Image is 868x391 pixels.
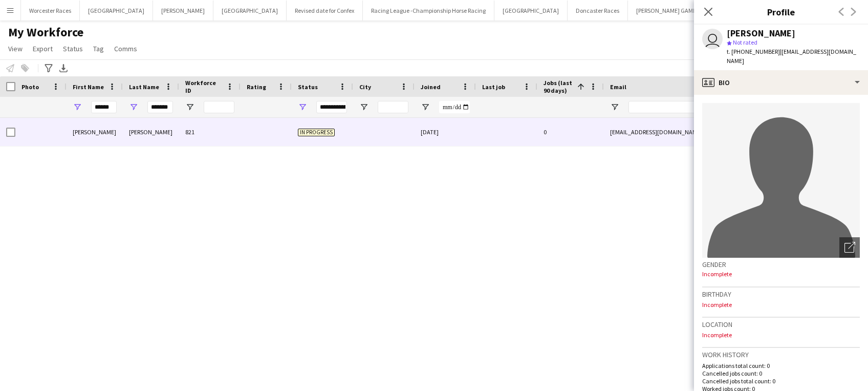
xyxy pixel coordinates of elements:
[73,83,104,91] span: First Name
[185,102,194,112] button: Open Filter Menu
[421,102,430,112] button: Open Filter Menu
[702,290,860,299] h3: Birthday
[298,83,318,91] span: Status
[80,1,153,20] button: [GEOGRAPHIC_DATA]
[363,1,494,20] button: Racing League -Championship Horse Racing
[213,1,287,20] button: [GEOGRAPHIC_DATA]
[733,38,757,46] span: Not rated
[439,101,470,113] input: Joined Filter Input
[702,301,860,308] p: Incomplete
[628,101,802,113] input: Email Filter Input
[702,331,860,339] p: Incomplete
[179,118,241,146] div: 821
[482,83,505,91] span: Last job
[544,79,573,94] span: Jobs (last 90 days)
[727,48,856,65] span: | [EMAIL_ADDRESS][DOMAIN_NAME]
[8,44,23,53] span: View
[91,101,117,113] input: First Name Filter Input
[415,118,476,146] div: [DATE]
[110,42,141,55] a: Comms
[63,44,83,53] span: Status
[298,102,307,112] button: Open Filter Menu
[610,102,619,112] button: Open Filter Menu
[129,83,159,91] span: Last Name
[93,44,104,53] span: Tag
[29,42,57,55] a: Export
[727,48,780,55] span: t. [PHONE_NUMBER]
[4,42,27,55] a: View
[694,70,868,95] div: Bio
[702,362,860,369] p: Applications total count: 0
[568,1,628,20] button: Doncaster Races
[359,102,368,112] button: Open Filter Menu
[702,377,860,385] p: Cancelled jobs total count: 0
[204,101,234,113] input: Workforce ID Filter Input
[839,237,860,258] div: Open photos pop-in
[114,44,137,53] span: Comms
[702,350,860,359] h3: Work history
[494,1,568,20] button: [GEOGRAPHIC_DATA]
[610,83,626,91] span: Email
[604,118,809,146] div: [EMAIL_ADDRESS][DOMAIN_NAME]
[247,83,266,91] span: Rating
[33,44,53,53] span: Export
[67,118,123,146] div: [PERSON_NAME]
[147,101,173,113] input: Last Name Filter Input
[89,42,108,55] a: Tag
[21,83,39,91] span: Photo
[21,1,80,20] button: Worcester Races
[57,62,70,74] app-action-btn: Export XLSX
[287,1,363,20] button: Revised date for Confex
[702,260,860,269] h3: Gender
[694,5,868,18] h3: Profile
[359,83,371,91] span: City
[129,102,138,112] button: Open Filter Menu
[378,101,408,113] input: City Filter Input
[702,369,860,377] p: Cancelled jobs count: 0
[702,270,732,278] span: Incomplete
[153,1,213,20] button: [PERSON_NAME]
[42,62,55,74] app-action-btn: Advanced filters
[59,42,87,55] a: Status
[727,29,795,38] div: [PERSON_NAME]
[185,79,222,94] span: Workforce ID
[298,129,335,136] span: In progress
[123,118,179,146] div: [PERSON_NAME]
[537,118,604,146] div: 0
[702,320,860,329] h3: Location
[73,102,82,112] button: Open Filter Menu
[8,25,83,40] span: My Workforce
[421,83,441,91] span: Joined
[628,1,721,20] button: [PERSON_NAME] GAMING Ltd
